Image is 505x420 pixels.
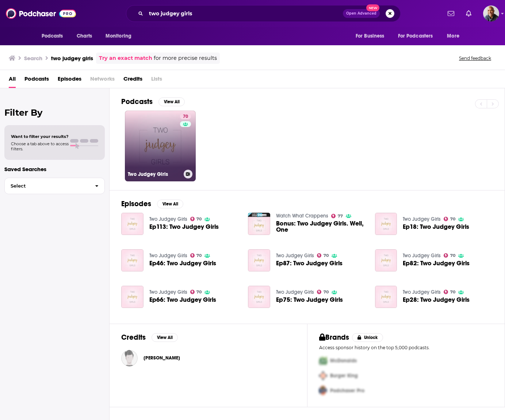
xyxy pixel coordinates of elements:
a: Bonus: Two Judgey Girls. Well, One [276,220,366,233]
a: Watch What Crappens [276,213,328,219]
span: 70 [196,254,202,257]
button: View All [158,97,185,106]
span: Select [5,184,89,188]
a: Ep87: Two Judgey Girls [276,260,343,266]
span: 70 [324,290,329,294]
h2: Filter By [4,107,105,118]
span: 70 [450,217,455,221]
button: open menu [37,29,73,43]
a: Two Judgey Girls [276,289,314,295]
a: Credits [123,73,142,88]
a: Show notifications dropdown [445,7,457,20]
h3: Two Judgey Girls [128,171,181,177]
span: 70 [196,217,202,221]
img: Ep82: Two Judgey Girls [375,249,397,271]
a: Two Judgey Girls [403,253,441,259]
div: Search podcasts, credits, & more... [126,5,401,22]
img: Second Pro Logo [316,368,330,383]
span: 70 [196,290,202,294]
button: View All [152,333,178,342]
a: EpisodesView All [121,199,183,208]
img: Ep87: Two Judgey Girls [248,249,270,271]
img: Ep18: Two Judgey Girls [375,213,397,235]
span: for more precise results [154,54,217,62]
span: Ep18: Two Judgey Girls [403,224,469,230]
p: Access sponsor history on the top 5,000 podcasts. [319,345,493,350]
button: Open AdvancedNew [343,9,380,18]
span: Ep82: Two Judgey Girls [403,260,470,266]
a: Ep113: Two Judgey Girls [149,224,219,230]
span: Podcasts [42,31,63,41]
h2: Brands [319,333,349,342]
button: Show profile menu [483,5,499,22]
span: For Podcasters [398,31,433,41]
p: Saved Searches [4,166,105,173]
a: 70 [190,217,202,221]
a: 70 [444,217,455,221]
img: Third Pro Logo [316,383,330,398]
span: Ep46: Two Judgey Girls [149,260,216,266]
a: Ep75: Two Judgey Girls [276,297,343,303]
a: Two Judgey Girls [149,253,187,259]
a: Two Judgey Girls [149,289,187,295]
h2: Podcasts [121,97,153,106]
button: open menu [351,29,394,43]
button: Unlock [352,333,383,342]
span: Logged in as EricBarnett-SupportingCast [483,5,499,22]
input: Search podcasts, credits, & more... [146,8,343,19]
img: Podchaser - Follow, Share and Rate Podcasts [6,7,76,20]
a: 77 [331,214,343,218]
a: Episodes [58,73,81,88]
span: 77 [338,215,343,218]
span: New [366,4,379,11]
a: CreditsView All [121,333,178,342]
a: 70 [190,253,202,258]
h2: Episodes [121,199,151,208]
span: 70 [324,254,329,257]
a: 70 [317,290,329,294]
img: Ep75: Two Judgey Girls [248,286,270,308]
a: Two Judgey Girls [403,216,441,222]
a: Show notifications dropdown [463,7,474,20]
a: Two Judgey Girls [403,289,441,295]
span: Lists [151,73,162,88]
a: Try an exact match [99,54,152,62]
span: Monitoring [106,31,131,41]
a: 70 [317,253,329,258]
span: Want to filter your results? [11,134,69,139]
a: All [9,73,16,88]
a: 70Two Judgey Girls [125,111,196,181]
a: Ep28: Two Judgey Girls [403,297,470,303]
span: Open Advanced [346,12,376,15]
a: Podcasts [24,73,49,88]
img: Ep66: Two Judgey Girls [121,286,144,308]
img: Ep28: Two Judgey Girls [375,286,397,308]
span: For Business [356,31,385,41]
button: open menu [393,29,444,43]
img: Bonus: Two Judgey Girls. Well, One [248,213,270,235]
h2: Credits [121,333,146,342]
button: Select [4,178,105,194]
img: Ep46: Two Judgey Girls [121,249,144,271]
a: Ep66: Two Judgey Girls [149,297,216,303]
span: 70 [183,113,188,120]
a: PodcastsView All [121,97,185,106]
a: 70 [180,113,191,119]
